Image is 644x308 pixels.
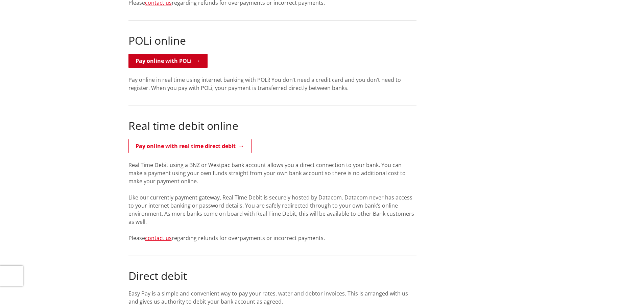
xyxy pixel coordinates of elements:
[128,161,416,185] p: Real Time Debit using a BNZ or Westpac bank account allows you a direct connection to your bank. ...
[145,234,172,242] a: contact us
[128,139,252,153] a: Pay online with real time direct debit
[128,54,208,68] a: Pay online with POLi
[613,280,637,304] iframe: Messenger Launcher
[128,234,416,242] p: Please regarding refunds for overpayments or incorrect payments.
[128,289,416,306] p: Easy Pay is a simple and convenient way to pay your rates, water and debtor invoices. This is arr...
[128,269,416,282] h2: Direct debit
[128,34,416,47] h2: POLi online
[128,193,416,226] p: Like our currently payment gateway, Real Time Debit is securely hosted by Datacom. Datacom never ...
[128,76,416,92] p: Pay online in real time using internet banking with POLi! You don’t need a credit card and you do...
[128,119,416,132] h2: Real time debit online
